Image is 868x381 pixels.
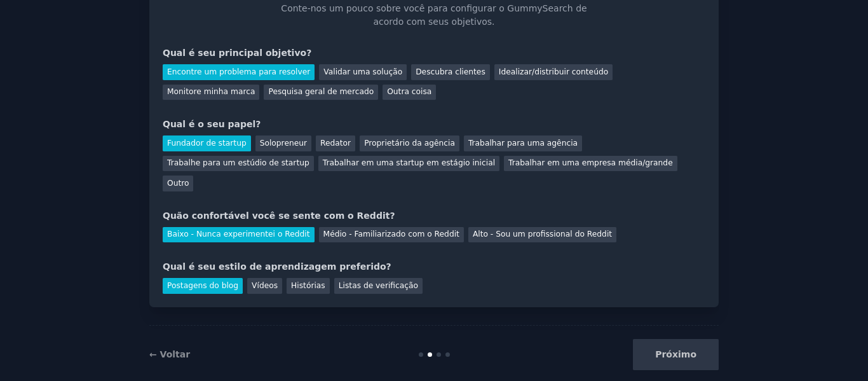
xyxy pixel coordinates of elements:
[281,3,587,27] font: Conte-nos um pouco sobre você para configurar o GummySearch de acordo com seus objetivos.
[149,349,190,359] a: ← Voltar
[163,119,261,129] font: Qual é o seu papel?
[387,87,431,96] font: Outra coisa
[163,211,395,221] font: Quão confortável você se sente com o Reddit?
[167,281,238,290] font: Postagens do blog
[323,67,402,76] font: Validar uma solução
[508,158,673,167] font: Trabalhar em uma empresa média/grande
[167,230,310,239] font: Baixo - Nunca experimentei o Reddit
[163,261,391,272] font: Qual é seu estilo de aprendizagem preferido?
[499,67,608,76] font: Idealizar/distribuir conteúdo
[291,281,325,290] font: Histórias
[416,67,485,76] font: Descubra clientes
[323,158,495,167] font: Trabalhar em uma startup em estágio inicial
[260,139,307,148] font: Solopreneur
[167,179,189,188] font: Outro
[167,139,247,148] font: Fundador de startup
[468,139,578,148] font: Trabalhar para uma agência
[167,87,255,96] font: Monitore minha marca
[252,281,278,290] font: Vídeos
[268,87,374,96] font: Pesquisa geral de mercado
[364,139,455,148] font: Proprietário da agência
[473,230,612,239] font: Alto - Sou um profissional do Reddit
[163,48,311,58] font: Qual é seu principal objetivo?
[167,158,309,167] font: Trabalhe para um estúdio de startup
[339,281,418,290] font: Listas de verificação
[323,230,459,239] font: Médio - Familiarizado com o Reddit
[320,139,351,148] font: Redator
[167,67,310,76] font: Encontre um problema para resolver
